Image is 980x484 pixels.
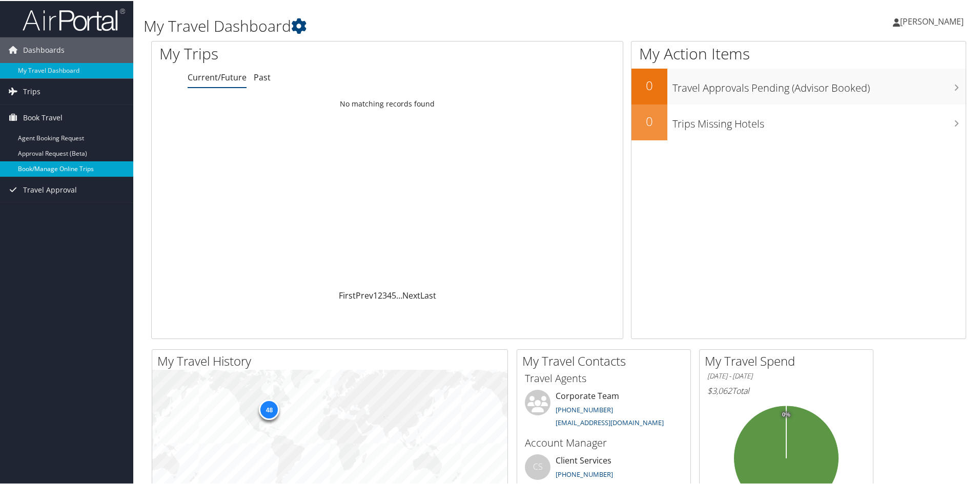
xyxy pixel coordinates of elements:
[387,289,392,300] a: 4
[396,289,402,300] span: …
[356,289,373,300] a: Prev
[144,14,697,36] h1: My Travel Dashboard
[631,76,667,93] h2: 0
[707,384,732,395] span: $3,062
[339,289,356,300] a: First
[23,36,65,62] span: Dashboards
[556,404,613,413] a: [PHONE_NUMBER]
[707,384,865,395] h6: Total
[254,71,271,82] a: Past
[23,7,125,31] img: airportal-logo.png
[520,389,688,431] li: Corporate Team
[672,75,966,94] h3: Travel Approvals Pending (Advisor Booked)
[893,5,974,36] a: [PERSON_NAME]
[392,289,396,300] a: 5
[631,112,667,129] h2: 0
[522,351,690,369] h2: My Travel Contacts
[672,111,966,130] h3: Trips Missing Hotels
[402,289,420,300] a: Next
[631,103,966,139] a: 0Trips Missing Hotels
[23,104,63,130] span: Book Travel
[525,370,683,385] h3: Travel Agents
[705,351,873,369] h2: My Travel Spend
[152,94,623,112] td: No matching records found
[631,68,966,103] a: 0Travel Approvals Pending (Advisor Booked)
[378,289,382,300] a: 2
[259,398,279,418] div: 48
[373,289,378,300] a: 1
[157,351,507,369] h2: My Travel History
[159,42,419,64] h1: My Trips
[707,370,865,380] h6: [DATE] - [DATE]
[525,435,683,449] h3: Account Manager
[23,176,77,202] span: Travel Approval
[420,289,436,300] a: Last
[900,15,964,26] span: [PERSON_NAME]
[382,289,387,300] a: 3
[23,78,40,103] span: Trips
[188,71,247,82] a: Current/Future
[556,469,613,478] a: [PHONE_NUMBER]
[556,417,664,426] a: [EMAIL_ADDRESS][DOMAIN_NAME]
[525,453,550,479] div: CS
[782,411,790,417] tspan: 0%
[631,42,966,64] h1: My Action Items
